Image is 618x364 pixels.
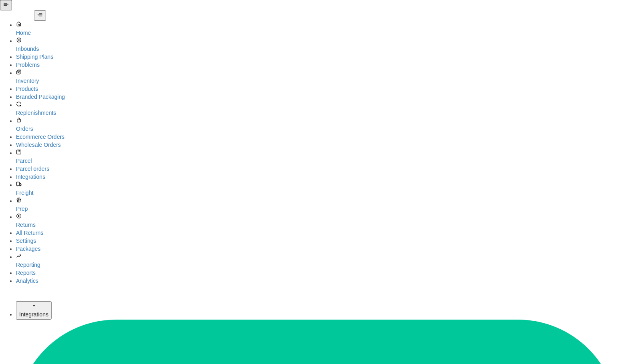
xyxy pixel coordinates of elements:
[34,10,46,21] button: Close Navigation
[16,149,618,165] a: Parcel
[16,133,618,141] a: Ecommerce Orders
[16,69,618,85] a: Inventory
[16,229,618,237] a: All Returns
[16,165,618,173] a: Parcel orders
[16,205,618,213] div: Prep
[16,53,618,61] a: Shipping Plans
[16,77,618,85] div: Inventory
[16,197,618,213] a: Prep
[16,141,618,149] a: Wholesale Orders
[19,310,48,318] div: Integrations
[16,117,618,133] a: Orders
[16,189,618,197] div: Freight
[16,125,618,133] div: Orders
[16,173,618,181] a: Integrations
[16,253,618,269] a: Reporting
[16,269,618,277] a: Reports
[16,21,618,37] a: Home
[16,277,618,285] a: Analytics
[16,237,618,245] a: Settings
[16,109,618,117] div: Replenishments
[16,61,618,69] a: Problems
[16,29,618,37] div: Home
[16,213,618,229] a: Returns
[16,301,52,320] button: Integrations
[16,37,618,53] a: Inbounds
[16,157,618,165] div: Parcel
[16,245,618,253] a: Packages
[16,101,618,117] a: Replenishments
[16,221,618,229] div: Returns
[16,85,618,93] a: Products
[16,181,618,197] a: Freight
[16,45,618,53] div: Inbounds
[16,261,618,269] div: Reporting
[16,93,618,101] a: Branded Packaging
